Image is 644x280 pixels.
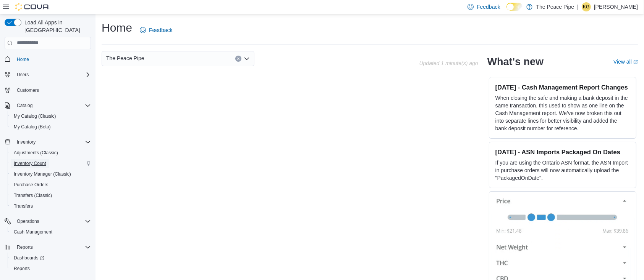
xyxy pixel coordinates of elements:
[11,170,91,179] span: Inventory Manager (Classic)
[2,242,94,253] button: Reports
[495,94,630,132] p: When closing the safe and making a bank deposit in the same transaction, this used to show as one...
[2,54,94,65] button: Home
[583,2,589,11] span: KG
[8,201,94,211] button: Transfers
[613,59,638,65] a: View allExternal link
[11,264,33,273] a: Reports
[536,2,574,11] p: The Peace Pipe
[14,124,51,130] span: My Catalog (Beta)
[11,253,47,262] a: Dashboards
[633,60,638,64] svg: External link
[11,202,91,211] span: Transfers
[14,217,42,226] button: Operations
[2,216,94,227] button: Operations
[14,243,91,252] span: Reports
[14,171,71,177] span: Inventory Manager (Classic)
[17,244,33,250] span: Reports
[14,70,91,79] span: Users
[495,159,630,182] p: If you are using the Ontario ASN format, the ASN Import in purchase orders will now automatically...
[11,253,91,262] span: Dashboards
[14,101,36,110] button: Catalog
[11,180,52,189] a: Purchase Orders
[14,86,42,95] a: Customers
[17,139,36,145] span: Inventory
[14,192,52,198] span: Transfers (Classic)
[17,218,39,224] span: Operations
[17,72,29,78] span: Users
[14,255,44,261] span: Dashboards
[14,229,52,235] span: Cash Management
[14,138,91,147] span: Inventory
[419,60,478,66] p: Updated 1 minute(s) ago
[14,138,39,147] button: Inventory
[14,150,58,156] span: Adjustments (Classic)
[11,148,91,157] span: Adjustments (Classic)
[2,85,94,96] button: Customers
[14,85,91,95] span: Customers
[11,148,61,157] a: Adjustments (Classic)
[14,266,30,272] span: Reports
[11,191,55,200] a: Transfers (Classic)
[2,69,94,80] button: Users
[14,55,32,64] a: Home
[8,179,94,190] button: Purchase Orders
[106,54,144,63] span: The Peace Pipe
[17,56,29,62] span: Home
[8,263,94,274] button: Reports
[14,160,46,166] span: Inventory Count
[244,56,250,62] button: Open list of options
[14,101,91,110] span: Catalog
[11,170,74,179] a: Inventory Manager (Classic)
[2,137,94,147] button: Inventory
[11,227,91,237] span: Cash Management
[137,22,175,38] a: Feedback
[14,203,33,209] span: Transfers
[11,227,55,237] a: Cash Management
[11,122,91,131] span: My Catalog (Beta)
[11,264,91,273] span: Reports
[8,122,94,132] button: My Catalog (Beta)
[8,253,94,263] a: Dashboards
[11,180,91,189] span: Purchase Orders
[8,190,94,201] button: Transfers (Classic)
[14,54,91,64] span: Home
[102,20,132,35] h1: Home
[11,159,91,168] span: Inventory Count
[8,111,94,122] button: My Catalog (Classic)
[14,217,91,226] span: Operations
[235,56,241,62] button: Clear input
[577,2,579,11] p: |
[8,169,94,179] button: Inventory Manager (Classic)
[11,191,91,200] span: Transfers (Classic)
[495,148,630,156] h3: [DATE] - ASN Imports Packaged On Dates
[14,70,32,79] button: Users
[14,182,49,188] span: Purchase Orders
[15,3,50,11] img: Cova
[21,19,91,34] span: Load All Apps in [GEOGRAPHIC_DATA]
[495,83,630,91] h3: [DATE] - Cash Management Report Changes
[2,100,94,111] button: Catalog
[8,227,94,237] button: Cash Management
[17,102,32,109] span: Catalog
[11,122,54,131] a: My Catalog (Beta)
[17,87,39,93] span: Customers
[582,2,591,11] div: Khushi Gajeeban
[506,3,523,11] input: Dark Mode
[477,3,500,11] span: Feedback
[8,147,94,158] button: Adjustments (Classic)
[8,158,94,169] button: Inventory Count
[14,243,36,252] button: Reports
[149,26,172,34] span: Feedback
[14,113,56,119] span: My Catalog (Classic)
[11,202,36,211] a: Transfers
[11,112,91,121] span: My Catalog (Classic)
[594,2,638,11] p: [PERSON_NAME]
[487,56,544,68] h2: What's new
[11,112,59,121] a: My Catalog (Classic)
[11,159,49,168] a: Inventory Count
